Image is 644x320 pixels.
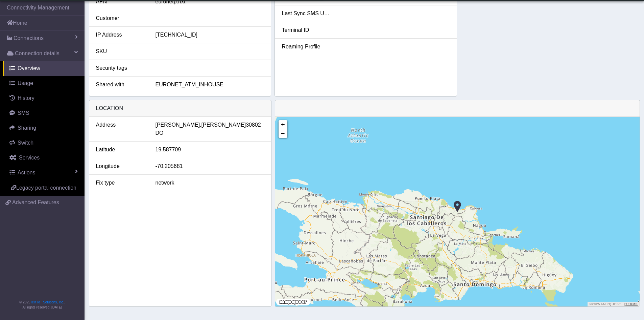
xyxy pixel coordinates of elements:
[91,162,150,170] div: Longitude
[91,31,150,39] div: IP Address
[18,80,33,86] span: Usage
[3,61,85,76] a: Overview
[155,82,223,87] span: EURONET_ATM_INHOUSE
[3,106,85,121] a: SMS
[15,49,59,58] span: Connection details
[150,179,269,187] div: network
[14,34,44,42] span: Connections
[91,81,150,89] div: Shared with
[150,31,269,39] div: [TECHNICAL_ID]
[16,185,76,191] span: Legacy portal connection
[277,9,336,18] div: Last Sync SMS Usage
[3,91,85,106] a: History
[201,121,246,129] span: [PERSON_NAME]
[3,76,85,91] a: Usage
[150,146,269,154] div: 19.587709
[18,65,40,71] span: Overview
[279,129,287,138] a: Zoom out
[588,302,639,306] div: ©2025 MapQuest, |
[91,64,150,72] div: Security tags
[19,155,40,161] span: Services
[18,110,29,116] span: SMS
[89,100,271,117] div: LOCATION
[3,165,85,180] a: Actions
[12,198,59,207] span: Advanced Features
[91,179,150,187] div: Fix type
[91,121,150,137] div: Address
[277,26,336,34] div: Terminal ID
[3,150,85,165] a: Services
[18,170,35,175] span: Actions
[156,121,201,129] span: [PERSON_NAME],
[18,140,33,146] span: Switch
[18,125,36,131] span: Sharing
[18,95,34,101] span: History
[246,121,261,129] span: 30802
[91,146,150,154] div: Latitude
[150,162,269,170] div: -70.205681
[156,129,164,137] span: DO
[30,300,64,304] a: Telit IoT Solutions, Inc.
[91,14,150,22] div: Customer
[3,121,85,135] a: Sharing
[625,302,638,306] a: Terms
[3,135,85,150] a: Switch
[91,47,150,56] div: SKU
[279,120,287,129] a: Zoom in
[277,43,336,51] div: Roaming Profile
